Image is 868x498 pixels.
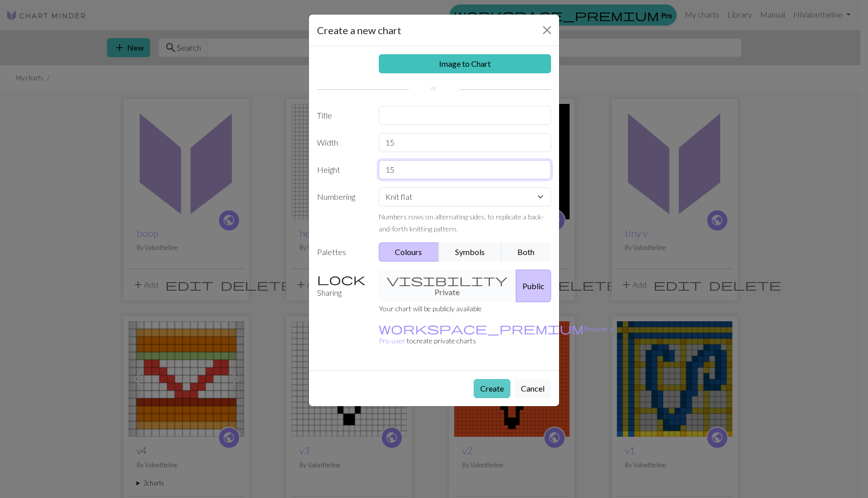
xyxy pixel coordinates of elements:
[379,324,613,345] small: to create private charts
[311,242,373,262] label: Palettes
[539,22,555,38] button: Close
[317,23,401,38] h5: Create a new chart
[379,242,440,262] button: Colours
[311,270,373,302] label: Sharing
[311,106,373,125] label: Title
[514,379,551,398] button: Cancel
[501,242,552,262] button: Both
[474,379,510,398] button: Create
[379,324,613,345] a: Become a Pro user
[311,187,373,234] label: Numbering
[379,321,584,335] span: workspace_premium
[311,160,373,179] label: Height
[379,304,482,313] small: Your chart will be publicly available
[516,270,551,302] button: Public
[439,242,502,262] button: Symbols
[311,133,373,152] label: Width
[379,54,552,73] a: Image to Chart
[379,212,544,233] small: Numbers rows on alternating sides, to replicate a back-and-forth knitting pattern.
